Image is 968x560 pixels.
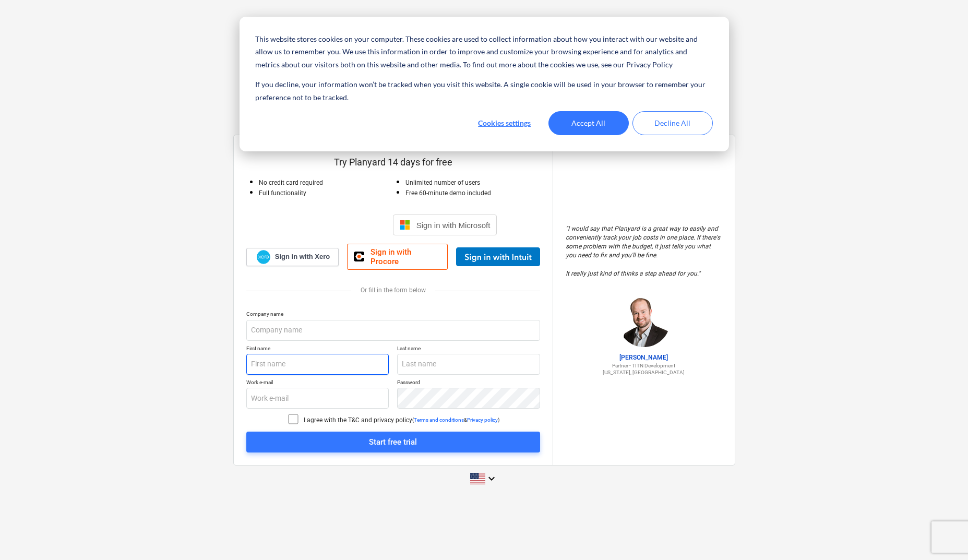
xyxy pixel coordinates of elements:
[566,224,722,278] p: " I would say that Planyard is a great way to easily and conveniently track your job costs in one...
[246,432,540,452] button: Start free trial
[284,213,390,236] iframe: Sign in with Google Button
[246,345,389,354] p: First name
[548,111,629,135] button: Accept All
[257,250,270,264] img: Xero logo
[566,362,722,369] p: Partner - TITN Development
[304,416,412,425] p: I agree with the T&C and privacy policy
[485,472,498,485] i: keyboard_arrow_down
[246,354,389,375] input: First name
[566,353,722,362] p: [PERSON_NAME]
[467,417,498,423] a: Privacy policy
[405,189,540,198] p: Free 60-minute demo included
[632,111,713,135] button: Decline All
[259,178,393,187] p: No credit card required
[464,111,545,135] button: Cookies settings
[246,156,540,169] p: Try Planyard 14 days for free
[246,388,389,409] input: Work e-mail
[371,247,441,266] span: Sign in with Procore
[397,345,540,354] p: Last name
[347,244,447,270] a: Sign in with Procore
[416,221,491,230] span: Sign in with Microsoft
[397,379,540,388] p: Password
[566,369,722,376] p: [US_STATE], [GEOGRAPHIC_DATA]
[397,354,540,375] input: Last name
[259,189,393,198] p: Full functionality
[405,178,540,187] p: Unlimited number of users
[369,435,417,449] div: Start free trial
[412,416,499,423] p: ( & )
[246,248,339,266] a: Sign in with Xero
[400,220,410,230] img: Microsoft logo
[246,311,540,319] p: Company name
[618,295,670,347] img: Jordan Cohen
[240,17,729,151] div: Cookie banner
[414,417,464,423] a: Terms and conditions
[246,379,389,388] p: Work e-mail
[246,320,540,341] input: Company name
[255,33,712,72] p: This website stores cookies on your computer. These cookies are used to collect information about...
[246,287,540,294] div: Or fill in the form below
[255,78,712,104] p: If you decline, your information won’t be tracked when you visit this website. A single cookie wi...
[275,252,330,261] span: Sign in with Xero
